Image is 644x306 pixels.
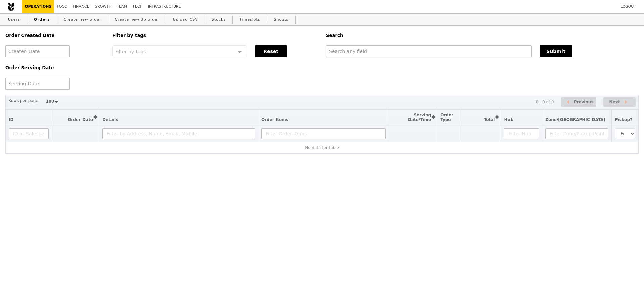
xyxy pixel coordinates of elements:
a: Create new order [61,14,104,26]
span: Hub [504,117,513,122]
button: Reset [255,45,287,57]
label: Rows per page: [8,97,40,104]
h5: Filter by tags [112,33,318,38]
a: Stocks [209,14,228,26]
button: Submit [540,45,572,57]
a: Shouts [271,14,291,26]
div: No data for table [9,145,635,150]
a: Orders [31,14,53,26]
img: Grain logo [8,2,14,11]
input: Filter Zone/Pickup Point [545,128,608,139]
input: Search any field [326,45,532,57]
span: ID [9,117,13,122]
span: Next [609,98,620,106]
span: Previous [574,98,594,106]
h5: Order Created Date [5,33,104,38]
button: Previous [561,97,596,107]
span: Filter by tags [115,48,146,54]
input: Filter by Address, Name, Email, Mobile [102,128,255,139]
div: 0 - 0 of 0 [536,100,554,104]
h5: Order Serving Date [5,65,104,70]
input: Created Date [5,45,70,57]
a: Create new 3p order [112,14,162,26]
span: Zone/[GEOGRAPHIC_DATA] [545,117,605,122]
a: Timeslots [237,14,263,26]
span: Order Items [261,117,288,122]
h5: Search [326,33,639,38]
span: Pickup? [615,117,632,122]
input: ID or Salesperson name [9,128,49,139]
button: Next [603,97,636,107]
a: Users [5,14,23,26]
span: Details [102,117,118,122]
input: Filter Order Items [261,128,386,139]
input: Filter Hub [504,128,539,139]
span: Order Type [440,113,453,122]
input: Serving Date [5,78,70,90]
a: Upload CSV [170,14,201,26]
